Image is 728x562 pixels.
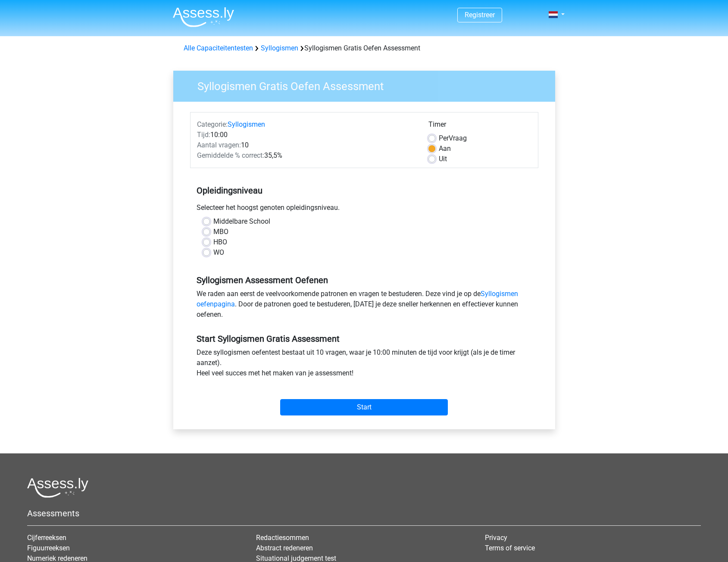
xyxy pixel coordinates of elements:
[428,119,531,133] div: Timer
[197,334,532,344] h5: Start Syllogismen Gratis Assessment
[465,11,495,19] a: Registreer
[485,544,535,552] a: Terms of service
[197,141,241,149] span: Aantal vragen:
[27,478,88,498] img: Assessly logo
[190,289,538,323] div: We raden aan eerst de veelvoorkomende patronen en vragen te bestuderen. Deze vind je op de . Door...
[197,182,532,199] h5: Opleidingsniveau
[213,227,228,237] label: MBO
[27,534,66,542] a: Cijferreeksen
[187,76,549,93] h3: Syllogismen Gratis Oefen Assessment
[191,140,422,150] div: 10
[173,7,234,27] img: Assessly
[439,154,447,164] label: Uit
[191,150,422,161] div: 35,5%
[180,43,548,53] div: Syllogismen Gratis Oefen Assessment
[213,247,224,258] label: WO
[256,544,313,552] a: Abstract redeneren
[213,237,227,247] label: HBO
[197,120,228,128] span: Categorie:
[27,544,70,552] a: Figuurreeksen
[197,131,210,139] span: Tijd:
[190,203,538,216] div: Selecteer het hoogst genoten opleidingsniveau.
[280,399,448,415] input: Start
[261,44,298,52] a: Syllogismen
[27,508,701,518] h5: Assessments
[228,120,265,128] a: Syllogismen
[197,151,264,159] span: Gemiddelde % correct:
[439,144,451,154] label: Aan
[197,275,532,285] h5: Syllogismen Assessment Oefenen
[439,134,449,142] span: Per
[485,534,507,542] a: Privacy
[184,44,253,52] a: Alle Capaciteitentesten
[190,347,538,382] div: Deze syllogismen oefentest bestaat uit 10 vragen, waar je 10:00 minuten de tijd voor krijgt (als ...
[256,534,309,542] a: Redactiesommen
[213,216,270,227] label: Middelbare School
[191,130,422,140] div: 10:00
[439,133,467,144] label: Vraag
